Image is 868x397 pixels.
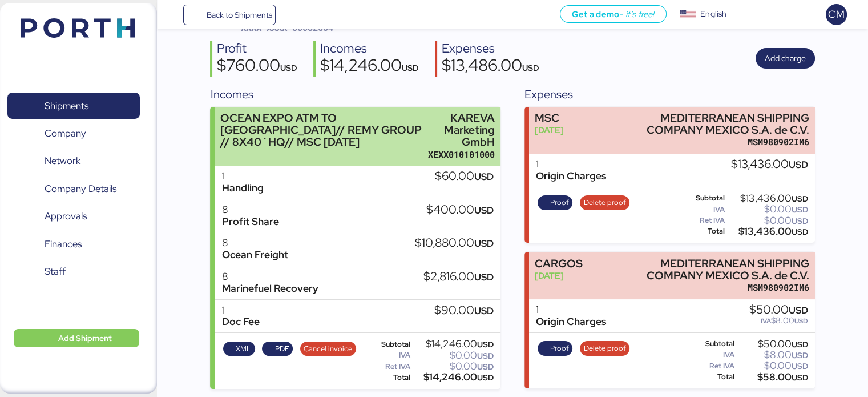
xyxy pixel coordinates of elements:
[536,304,606,316] div: 1
[45,153,80,169] span: Network
[413,340,494,348] div: $14,246.00
[550,342,569,355] span: Proof
[304,343,352,355] span: Cancel invoice
[7,121,140,147] a: Company
[535,124,564,136] div: [DATE]
[370,374,410,382] div: Total
[7,176,140,202] a: Company Details
[45,236,82,252] span: Finances
[749,304,808,316] div: $50.00
[536,158,606,170] div: 1
[535,112,564,124] div: MSC
[45,263,66,280] span: Staff
[538,341,573,356] button: Proof
[584,342,626,355] span: Delete proof
[221,283,318,295] div: Marinefuel Recovery
[477,372,494,383] span: USD
[413,373,494,382] div: $14,246.00
[423,271,494,283] div: $2,816.00
[370,351,410,359] div: IVA
[644,282,809,294] div: MSM980902IM6
[477,339,494,350] span: USD
[792,227,808,237] span: USD
[737,351,808,359] div: $8.00
[7,259,140,285] a: Staff
[685,362,734,370] div: Ret IVA
[700,8,726,20] div: English
[538,195,573,210] button: Proof
[14,329,139,347] button: Add Shipment
[217,57,297,77] div: $760.00
[765,51,806,65] span: Add charge
[794,316,808,326] span: USD
[217,41,297,57] div: Profit
[7,203,140,230] a: Approvals
[221,182,263,194] div: Handling
[685,216,725,224] div: Ret IVA
[737,373,808,382] div: $58.00
[644,112,809,136] div: MEDITERRANEAN SHIPPING COMPANY MEXICO S.A. de C.V.
[792,216,808,226] span: USD
[435,170,494,183] div: $60.00
[58,331,112,345] span: Add Shipment
[45,98,88,114] span: Shipments
[474,271,494,283] span: USD
[221,316,259,328] div: Doc Fee
[262,342,293,356] button: PDF
[792,339,808,350] span: USD
[792,194,808,204] span: USD
[320,57,419,77] div: $14,246.00
[210,86,500,103] div: Incomes
[45,181,116,197] span: Company Details
[220,112,423,148] div: OCEAN EXPO ATM TO [GEOGRAPHIC_DATA]// REMY GROUP // 8X40´HQ// MSC [DATE]
[789,304,808,316] span: USD
[536,316,606,328] div: Origin Charges
[685,194,725,202] div: Subtotal
[164,5,183,25] button: Menu
[7,148,140,174] a: Network
[474,204,494,216] span: USD
[45,208,87,224] span: Approvals
[580,341,629,356] button: Delete proof
[731,158,808,171] div: $13,436.00
[792,350,808,360] span: USD
[415,237,494,250] div: $10,880.00
[477,362,494,372] span: USD
[221,249,288,261] div: Ocean Freight
[792,372,808,383] span: USD
[428,149,495,161] div: XEXX010101000
[7,231,140,258] a: Finances
[474,304,494,317] span: USD
[580,195,629,210] button: Delete proof
[685,206,725,214] div: IVA
[685,227,725,235] div: Total
[474,237,494,250] span: USD
[522,62,539,73] span: USD
[644,258,809,282] div: MEDITERRANEAN SHIPPING COMPANY MEXICO S.A. de C.V.
[221,170,263,182] div: 1
[221,216,278,228] div: Profit Share
[477,351,494,361] span: USD
[300,342,356,356] button: Cancel invoice
[737,362,808,370] div: $0.00
[370,340,410,348] div: Subtotal
[685,373,734,381] div: Total
[442,41,539,57] div: Expenses
[45,125,86,142] span: Company
[221,304,259,316] div: 1
[7,93,140,119] a: Shipments
[727,194,808,203] div: $13,436.00
[223,342,255,356] button: XML
[727,227,808,236] div: $13,436.00
[413,362,494,371] div: $0.00
[685,340,734,348] div: Subtotal
[236,343,251,355] span: XML
[584,197,626,209] span: Delete proof
[761,316,771,326] span: IVA
[727,205,808,214] div: $0.00
[370,363,410,371] div: Ret IVA
[183,5,276,25] a: Back to Shipments
[221,204,278,216] div: 8
[828,7,844,22] span: CM
[737,340,808,348] div: $50.00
